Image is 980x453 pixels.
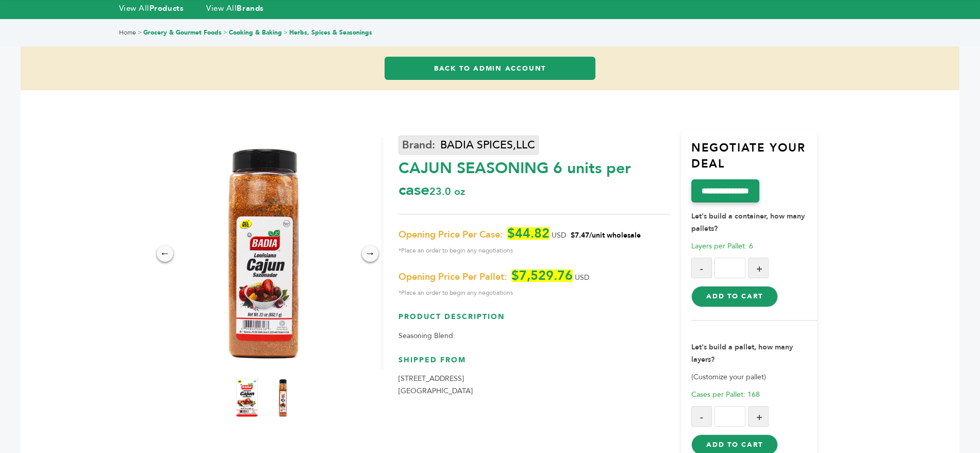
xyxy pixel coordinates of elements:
[429,184,465,198] span: 23.0 oz
[284,28,288,37] span: >
[270,377,296,418] img: CAJUN SEASONING 6 units per case 23.0 oz
[398,229,503,241] span: Opening Price Per Case:
[575,273,589,282] span: USD
[229,28,282,37] a: Cooking & Baking
[149,138,381,370] img: CAJUN SEASONING 6 units per case 23.0 oz
[223,28,227,37] span: >
[511,270,573,282] span: $7,529.76
[552,230,566,240] span: USD
[289,28,372,37] a: Herbs, Spices & Seasonings
[362,245,378,262] div: →
[507,227,550,240] span: $44.82
[398,355,671,373] h3: Shipped From
[157,245,173,262] div: ←
[691,406,712,427] button: -
[691,211,805,233] strong: Let's build a container, how many pallets?
[571,230,641,240] span: $7.47/unit wholesale
[143,28,222,37] a: Grocery & Gourmet Foods
[398,153,671,201] div: CAJUN SEASONING 6 units per case
[398,373,671,397] p: [STREET_ADDRESS] [GEOGRAPHIC_DATA]
[398,312,671,330] h3: Product Description
[398,330,671,342] p: Seasoning Blend.
[398,287,671,299] span: *Place an order to begin any negotiations
[150,3,184,13] strong: Products
[398,244,671,257] span: *Place an order to begin any negotiations
[691,342,793,364] strong: Let's build a pallet, how many layers?
[237,3,263,13] strong: Brands
[385,57,595,80] a: Back to Admin Account
[398,271,507,283] span: Opening Price Per Pallet:
[691,286,777,307] button: Add to Cart
[691,371,817,383] p: (Customize your pallet)
[398,136,539,155] a: BADIA SPICES,LLC
[691,258,712,278] button: -
[691,241,753,251] span: Layers per Pallet: 6
[119,28,136,37] a: Home
[691,390,760,399] span: Cases per Pallet: 168
[234,377,260,418] img: CAJUN SEASONING 6 units per case 23.0 oz Product Label
[748,258,769,278] button: +
[691,140,817,180] h3: Negotiate Your Deal
[206,3,264,13] a: View AllBrands
[119,3,184,13] a: View AllProducts
[748,406,769,427] button: +
[138,28,142,37] span: >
